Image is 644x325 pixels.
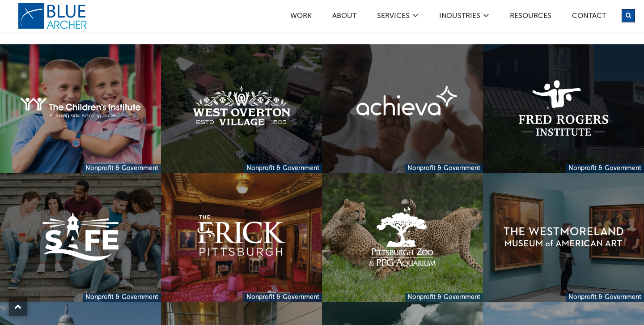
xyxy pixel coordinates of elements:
[405,293,483,302] a: Nonprofit & Government
[290,13,312,22] a: Work
[244,164,322,173] a: Nonprofit & Government
[18,3,89,30] a: logo
[244,293,322,302] a: Nonprofit & Government
[439,13,481,22] a: Industries
[83,164,161,173] a: Nonprofit & Government
[405,164,483,173] a: Nonprofit & Government
[332,13,357,22] a: ABOUT
[83,293,161,302] a: Nonprofit & Government
[572,13,606,22] a: Contact
[509,13,552,22] a: Resources
[566,164,644,173] a: Nonprofit & Government
[566,293,644,302] a: Nonprofit & Government
[377,13,410,22] a: SERVICES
